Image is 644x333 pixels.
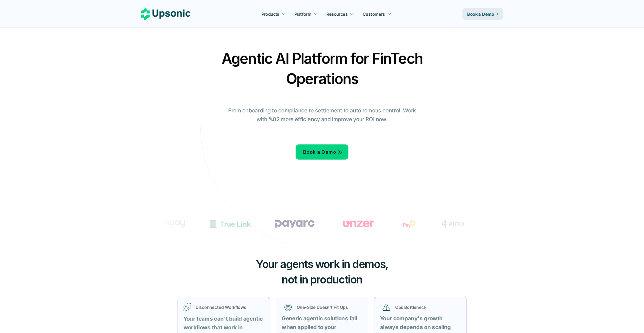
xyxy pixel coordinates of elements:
[297,304,360,310] p: One-Size Doesn’t Fit Ops
[463,8,503,20] a: Book a Demo
[294,11,311,17] p: Platform
[224,106,420,124] p: From onboarding to compliance to settlement to autonomous control. Work with %82 more efficiency ...
[327,11,348,17] p: Resources
[395,304,458,310] p: Ops Bottleneck
[467,11,494,17] p: Book a Demo
[282,273,362,286] span: not in production
[258,8,289,19] a: Products
[296,144,348,160] a: Book a Demo
[216,48,428,89] h2: Agentic AI Platform for FinTech Operations
[196,304,264,310] p: Disconnected Workflows
[303,148,336,157] p: Book a Demo
[261,11,279,17] p: Products
[256,257,388,271] span: Your agents work in demos,
[363,11,385,17] p: Customers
